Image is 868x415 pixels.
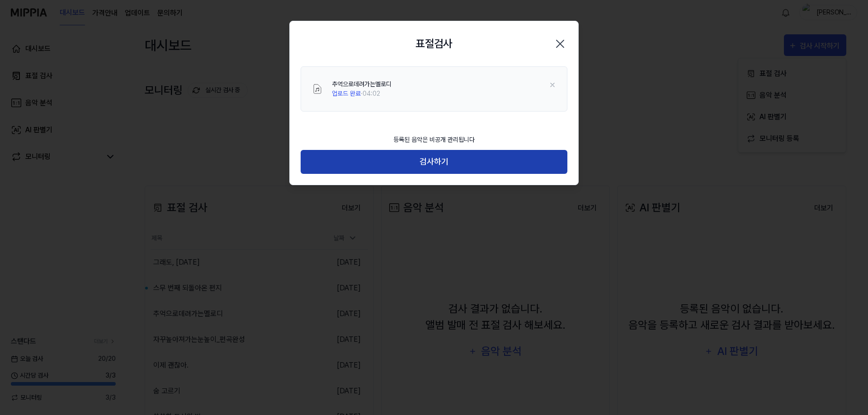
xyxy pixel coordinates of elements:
[332,90,361,97] span: 업로드 완료
[332,79,392,89] div: 추억으로데려가는멜로디
[388,130,480,150] div: 등록된 음악은 비공개 관리됩니다
[301,150,567,174] button: 검사하기
[312,84,323,94] img: File Select
[415,36,453,52] h2: 표절검사
[332,89,392,98] div: · 04:02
